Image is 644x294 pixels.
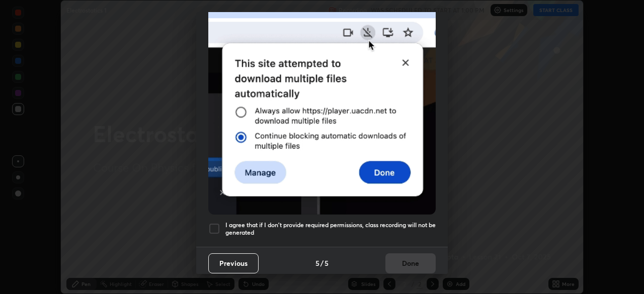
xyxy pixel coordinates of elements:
h4: / [320,258,324,268]
h4: 5 [325,258,329,268]
h4: 5 [315,258,319,268]
h5: I agree that if I don't provide required permissions, class recording will not be generated [225,221,436,237]
button: Previous [208,253,259,273]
